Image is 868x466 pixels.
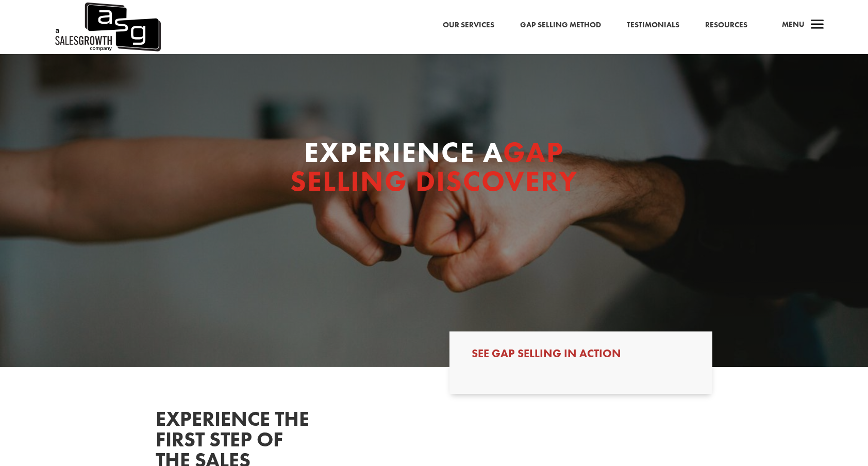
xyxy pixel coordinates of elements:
[807,15,828,36] span: a
[472,348,690,364] h3: See Gap Selling in Action
[782,19,805,29] span: Menu
[520,19,601,32] a: Gap Selling Method
[627,19,679,32] a: Testimonials
[443,19,494,32] a: Our Services
[705,19,747,32] a: Resources
[290,134,578,199] span: Gap Selling Discovery
[289,138,580,201] h1: Experience a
